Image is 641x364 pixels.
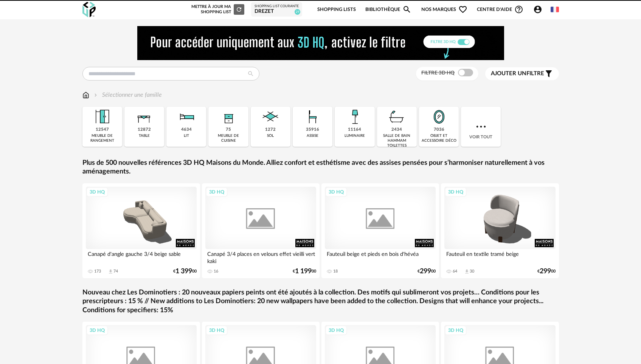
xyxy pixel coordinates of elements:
span: Filter icon [544,69,553,78]
img: Miroir.png [429,107,449,127]
div: 64 [453,269,457,274]
div: DREZET [255,8,299,15]
div: meuble de cuisine [211,133,246,143]
div: Canapé d'angle gauche 3/4 beige sable [86,249,197,264]
span: Download icon [464,269,470,274]
a: Plus de 500 nouvelles références 3D HQ Maisons du Monde. Alliez confort et esthétisme avec des as... [82,159,559,177]
div: € 00 [293,269,316,274]
div: Fauteuil en textile tramé beige [444,249,556,264]
img: Assise.png [303,107,323,127]
div: Shopping List courante [255,4,299,9]
div: 3D HQ [206,187,228,197]
div: Mettre à jour ma Shopping List [190,4,244,15]
div: salle de bain hammam toilettes [379,133,414,148]
div: Fauteuil beige et pieds en bois d'hévéa [325,249,436,264]
div: 7036 [434,127,444,133]
img: Luminaire.png [345,107,365,127]
span: Nos marques [421,1,467,19]
span: Account Circle icon [533,5,546,14]
div: 2434 [391,127,402,133]
div: luminaire [345,133,365,138]
img: OXP [82,2,96,17]
div: 18 [333,269,338,274]
div: assise [307,133,318,138]
img: more.7b13dc1.svg [474,120,488,133]
div: Canapé 3/4 places en velours effet vieilli vert kaki [205,249,317,264]
div: 3D HQ [445,187,467,197]
a: 3D HQ Fauteuil en textile tramé beige 64 Download icon 30 €29900 [441,183,559,278]
span: Help Circle Outline icon [514,5,523,14]
img: Table.png [134,107,154,127]
div: 16 [214,269,218,274]
a: Shopping List courante DREZET 29 [255,4,299,15]
a: 3D HQ Fauteuil beige et pieds en bois d'hévéa 18 €29900 [321,183,439,278]
a: 3D HQ Canapé 3/4 places en velours effet vieilli vert kaki 16 €1 19900 [202,183,320,278]
div: 35916 [306,127,319,133]
div: 3D HQ [325,325,347,335]
div: Sélectionner une famille [93,91,162,99]
div: 12547 [96,127,109,133]
div: 74 [113,269,118,274]
div: € 00 [537,269,556,274]
div: € 00 [173,269,197,274]
div: 11164 [348,127,361,133]
span: Account Circle icon [533,5,542,14]
img: Literie.png [176,107,197,127]
a: BibliothèqueMagnify icon [365,1,411,19]
div: 3D HQ [86,187,108,197]
button: Ajouter unfiltre Filter icon [485,67,559,80]
div: 4634 [181,127,192,133]
div: lit [184,133,189,138]
img: fr [551,5,559,14]
img: Rangement.png [218,107,239,127]
span: Filtre 3D HQ [421,70,455,76]
a: 3D HQ Canapé d'angle gauche 3/4 beige sable 173 Download icon 74 €1 39900 [82,183,200,278]
span: 29 [295,9,300,15]
div: 30 [470,269,474,274]
div: € 00 [418,269,436,274]
div: meuble de rangement [85,133,120,143]
div: 3D HQ [206,325,228,335]
div: 12872 [138,127,151,133]
div: Voir tout [461,107,501,147]
span: Magnify icon [402,5,411,14]
span: 1 199 [295,269,312,274]
div: objet et accessoire déco [421,133,456,143]
span: 1 399 [175,269,192,274]
img: svg+xml;base64,PHN2ZyB3aWR0aD0iMTYiIGhlaWdodD0iMTciIHZpZXdCb3g9IjAgMCAxNiAxNyIgZmlsbD0ibm9uZSIgeG... [82,91,89,99]
span: Download icon [108,269,113,274]
img: Salle%20de%20bain.png [386,107,407,127]
div: table [139,133,150,138]
div: sol [267,133,274,138]
div: 173 [94,269,101,274]
div: 75 [226,127,231,133]
div: 3D HQ [445,325,467,335]
img: Meuble%20de%20rangement.png [92,107,112,127]
div: 3D HQ [325,187,347,197]
span: 299 [420,269,431,274]
div: 1272 [265,127,276,133]
a: Shopping Lists [317,1,356,19]
span: Refresh icon [236,7,242,11]
span: filtre [491,70,544,77]
span: Ajouter un [491,71,526,76]
span: Heart Outline icon [458,5,467,14]
div: 3D HQ [86,325,108,335]
a: Nouveau chez Les Dominotiers : 20 nouveaux papiers peints ont été ajoutés à la collection. Des mo... [82,288,559,315]
img: Sol.png [260,107,281,127]
span: Centre d'aideHelp Circle Outline icon [477,5,523,14]
img: NEW%20NEW%20HQ%20NEW_V1.gif [137,26,504,60]
span: 299 [540,269,551,274]
img: svg+xml;base64,PHN2ZyB3aWR0aD0iMTYiIGhlaWdodD0iMTYiIHZpZXdCb3g9IjAgMCAxNiAxNiIgZmlsbD0ibm9uZSIgeG... [93,91,99,99]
